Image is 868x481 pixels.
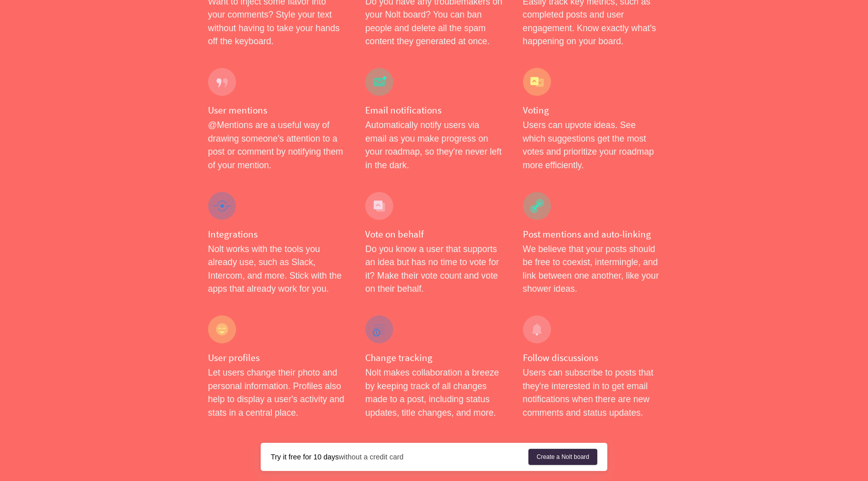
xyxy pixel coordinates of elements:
[365,228,502,240] h4: Vote on behalf
[365,104,502,116] h4: Email notifications
[271,453,339,461] strong: Try it free for 10 days
[365,243,502,296] p: Do you know a user that supports an idea but has no time to vote for it? Make their vote count an...
[208,228,345,240] h4: Integrations
[523,104,660,116] h4: Voting
[523,243,660,296] p: We believe that your posts should be free to coexist, intermingle, and link between one another, ...
[208,366,345,419] p: Let users change their photo and personal information. Profiles also help to display a user's act...
[208,243,345,296] p: Nolt works with the tools you already use, such as Slack, Intercom, and more. Stick with the apps...
[208,351,345,364] h4: User profiles
[365,118,502,172] p: Automatically notify users via email as you make progress on your roadmap, so they're never left ...
[208,118,345,172] p: @Mentions are a useful way of drawing someone's attention to a post or comment by notifying them ...
[528,449,597,465] a: Create a Nolt board
[365,351,502,364] h4: Change tracking
[695,380,863,476] iframe: Chatra live chat
[523,118,660,172] p: Users can upvote ideas. See which suggestions get the most votes and prioritize your roadmap more...
[523,351,660,364] h4: Follow discussions
[523,366,660,419] p: Users can subscribe to posts that they're interested in to get email notifications when there are...
[208,104,345,116] h4: User mentions
[271,452,528,462] div: without a credit card
[365,366,502,419] p: Nolt makes collaboration a breeze by keeping track of all changes made to a post, including statu...
[523,228,660,240] h4: Post mentions and auto-linking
